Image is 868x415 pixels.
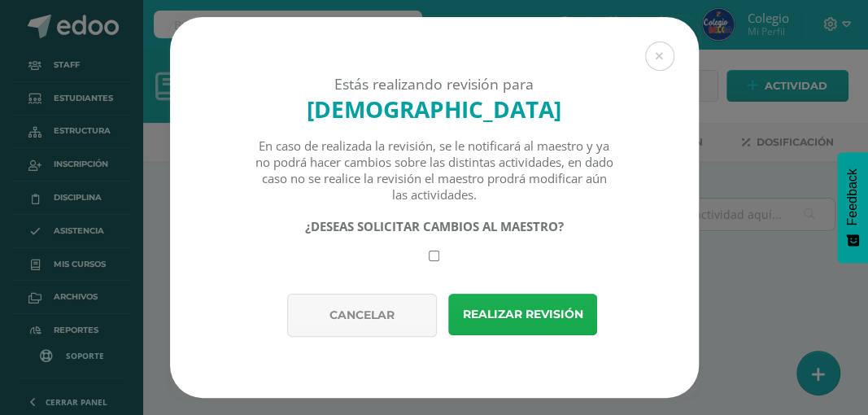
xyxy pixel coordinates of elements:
[845,168,860,225] span: Feedback
[305,218,564,234] strong: ¿DESEAS SOLICITAR CAMBIOS AL MAESTRO?
[254,138,614,203] div: En caso de realizada la revisión, se le notificará al maestro y ya no podrá hacer cambios sobre l...
[645,41,674,71] button: Close (Esc)
[307,94,561,124] strong: [DEMOGRAPHIC_DATA]
[448,294,597,335] button: Realizar revisión
[287,294,438,337] button: Cancelar
[429,251,439,261] input: Require changes
[198,74,670,94] div: Estás realizando revisión para
[837,152,868,263] button: Feedback - Mostrar encuesta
